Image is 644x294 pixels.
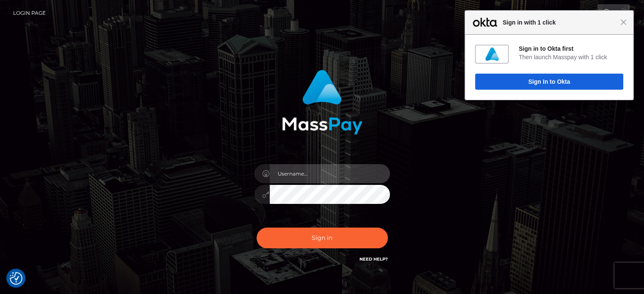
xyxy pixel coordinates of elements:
[270,164,390,183] input: Username...
[485,47,499,61] img: fs0e4w0tqgG3dnpV8417
[359,256,388,262] a: Need Help?
[10,272,22,285] button: Consent Preferences
[475,74,623,90] button: Sign In to Okta
[519,45,623,52] div: Sign in to Okta first
[597,4,630,22] a: Login
[13,4,46,22] a: Login Page
[257,228,388,248] button: Sign in
[519,53,623,61] div: Then launch Masspay with 1 click
[498,17,620,27] span: Sign in with 1 click
[620,19,627,25] span: Close
[282,70,362,135] img: MassPay Login
[10,272,22,285] img: Revisit consent button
